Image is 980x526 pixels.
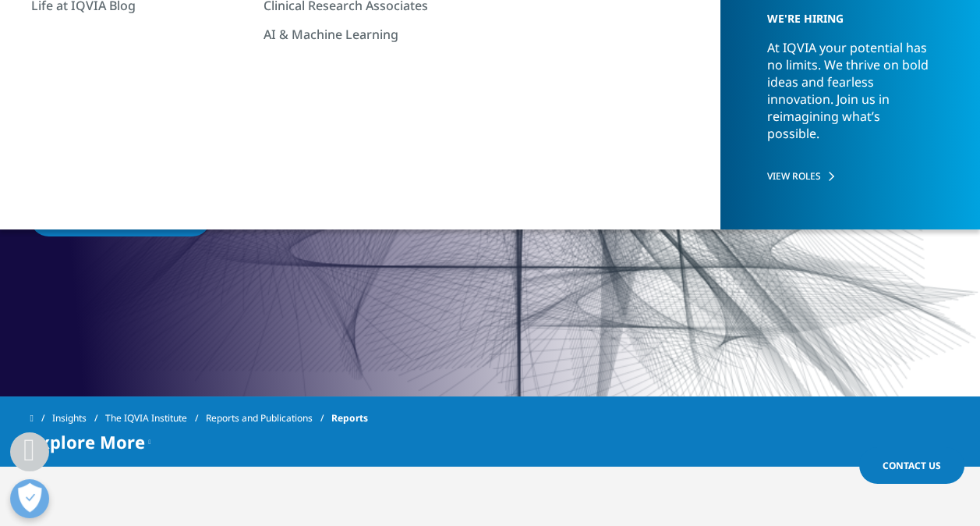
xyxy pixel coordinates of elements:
[767,169,935,183] a: VIEW ROLES
[206,404,331,432] a: Reports and Publications
[264,26,480,43] a: AI & Machine Learning
[30,432,145,451] span: Explore More
[105,404,206,432] a: The IQVIA Institute
[331,404,368,432] span: Reports
[883,459,941,472] span: Contact Us
[52,404,105,432] a: Insights
[10,479,49,518] button: Open Preferences
[859,447,964,484] a: Contact Us
[767,39,935,156] p: At IQVIA your potential has no limits. We thrive on bold ideas and fearless innovation. Join us i...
